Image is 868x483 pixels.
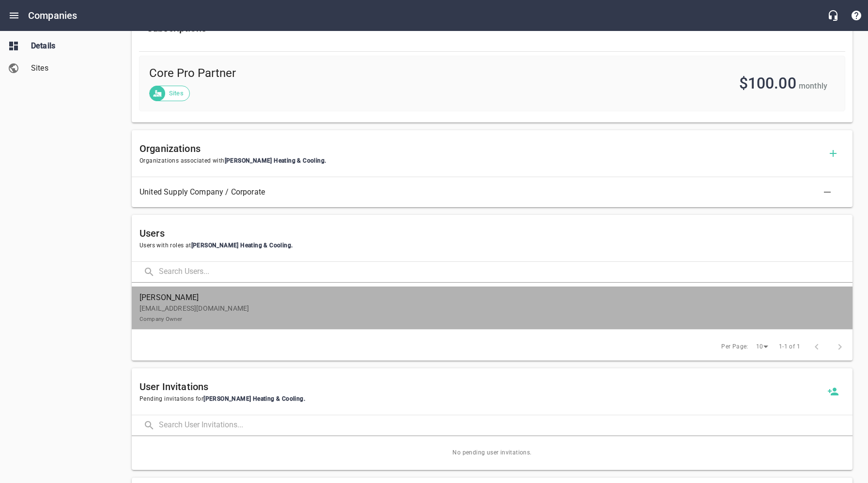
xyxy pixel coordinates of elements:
[139,316,182,322] small: Company Owner
[203,395,305,402] span: [PERSON_NAME] Heating & Cooling .
[28,8,77,23] h6: Companies
[139,141,821,156] h6: Organizations
[139,241,845,251] span: Users with roles at
[139,226,845,241] h6: Users
[31,62,105,74] span: Sites
[149,66,480,81] span: Core Pro Partner
[191,242,293,249] span: [PERSON_NAME] Heating & Cooling .
[163,89,189,98] span: Sites
[2,4,26,27] button: Open drawer
[139,303,837,324] p: [EMAIL_ADDRESS][DOMAIN_NAME]
[139,379,821,394] h6: User Invitations
[139,186,829,198] span: United Supply Company / Corporate
[779,342,800,352] span: 1-1 of 1
[159,262,852,283] input: Search Users...
[159,415,852,436] input: Search User Invitations...
[752,340,772,353] div: 10
[739,74,796,92] span: $100.00
[799,81,827,91] span: monthly
[132,287,852,329] a: [PERSON_NAME][EMAIL_ADDRESS][DOMAIN_NAME]Company Owner
[721,342,748,352] span: Per Page:
[139,156,821,166] span: Organizations associated with
[139,394,821,404] span: Pending invitations for
[821,4,845,27] button: Live Chat
[31,40,105,52] span: Details
[139,292,837,303] span: [PERSON_NAME]
[225,157,326,164] span: [PERSON_NAME] Heating & Cooling .
[821,142,845,165] button: Add Organization
[821,380,845,403] a: Invite a new user to M J Bowen Heating & Cooling
[845,4,868,27] button: Support Portal
[816,181,839,204] button: Delete Association
[149,86,190,101] div: Sites
[132,436,852,470] span: No pending user invitations.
